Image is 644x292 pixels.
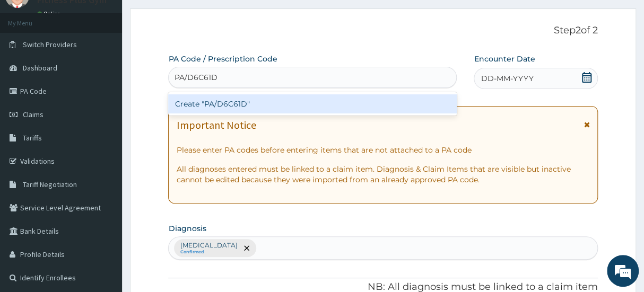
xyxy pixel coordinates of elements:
span: Dashboard [23,63,57,73]
label: PA Code / Prescription Code [168,54,277,64]
p: Step 2 of 2 [168,25,597,37]
p: All diagnoses entered must be linked to a claim item. Diagnosis & Claim Items that are visible bu... [176,164,589,185]
span: Tariff Negotiation [23,180,77,189]
img: d_794563401_company_1708531726252_794563401 [20,53,43,79]
label: Encounter Date [474,54,535,64]
div: Chat with us now [55,59,178,73]
div: Create "PA/D6C61D" [168,94,457,113]
span: We're online! [62,82,146,189]
span: Claims [23,110,43,119]
textarea: Type your message and hit 'Enter' [5,186,202,223]
a: Online [37,10,63,17]
span: Tariffs [23,133,42,143]
span: Switch Providers [23,40,77,49]
div: Minimize live chat window [174,5,199,31]
p: Please enter PA codes before entering items that are not attached to a PA code [176,145,589,155]
span: DD-MM-YYYY [481,73,533,84]
h1: Important Notice [176,119,256,131]
label: Diagnosis [168,223,206,234]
